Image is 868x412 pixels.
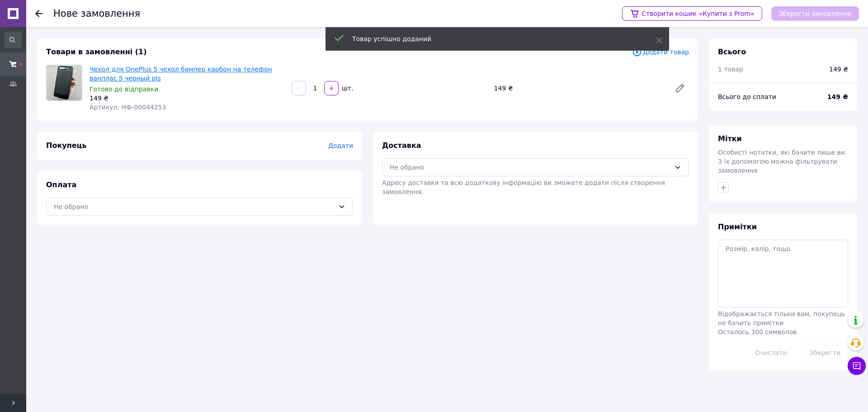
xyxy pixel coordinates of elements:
span: Готово до відправки [90,85,158,93]
span: Примітки [718,223,757,231]
span: Відображається тільки вам, покупець не бачить примітки [718,310,845,327]
div: Всього до сплати [718,92,827,101]
span: Осталось 300 символов [718,328,797,336]
span: 1 товар [718,66,743,73]
img: Чехол для OnePlus 5 чехол бампер карбон на телефон ванплас 5 черный pls [47,65,82,100]
a: Редагувати [671,79,689,97]
span: Всього [718,47,746,56]
span: 149 ₴ [829,65,848,74]
div: 149 ₴ [491,82,667,95]
div: шт. [340,84,354,93]
span: Адресу доставки та всю додаткову інформацію ви зможете додати після створення замовлення. [382,179,665,195]
span: 149 ₴ [827,92,848,101]
div: Повернутися назад [35,9,42,18]
span: Доставка [382,141,421,150]
div: Не обрано [54,202,335,212]
div: Товар успішно доданий [352,34,633,43]
a: Чехол для OnePlus 5 чехол бампер карбон на телефон ванплас 5 черный pls [90,66,272,82]
span: Товари в замовленні (1) [46,47,147,56]
span: Оплата [46,180,76,189]
span: Покупець [46,141,87,150]
button: Чат з покупцем [848,357,866,375]
span: Мітки [718,134,742,143]
a: Створити кошик «Купити з Prom» [622,6,762,21]
div: Нове замовлення [53,9,140,19]
span: Додати [328,142,353,149]
div: 149 ₴ [90,94,284,103]
div: Не обрано [390,162,670,172]
span: Артикул: НФ-00044253 [90,104,166,111]
span: Особисті нотатки, які бачите лише ви. З їх допомогою можна фільтрувати замовлення [718,149,847,174]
